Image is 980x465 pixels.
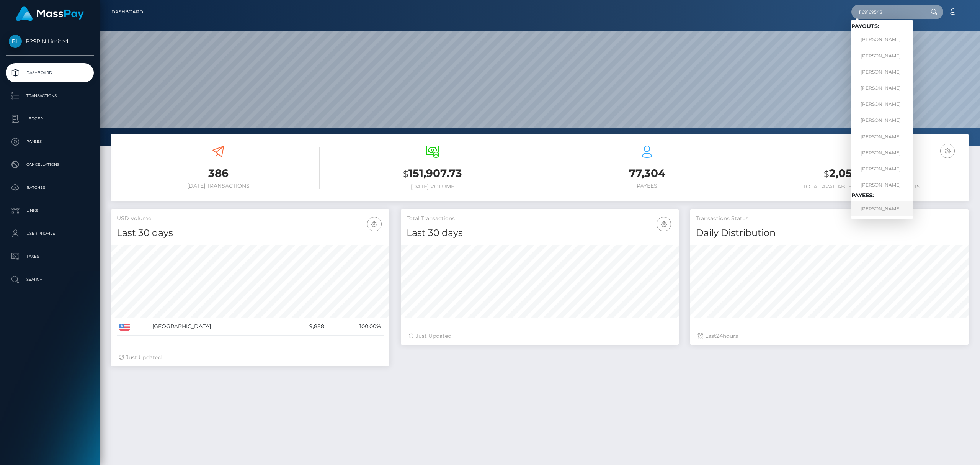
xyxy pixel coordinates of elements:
a: Payees [6,132,94,151]
h3: 386 [117,166,320,181]
a: Dashboard [111,4,143,20]
a: [PERSON_NAME] [851,162,913,176]
h3: 151,907.73 [331,166,534,182]
h3: 2,058,769.40 [760,166,963,182]
p: Dashboard [9,67,91,79]
a: Search [6,270,94,289]
a: [PERSON_NAME] [851,201,913,216]
p: Search [9,274,91,285]
small: $ [403,169,408,179]
a: Ledger [6,109,94,128]
h6: Total Available Balance for Payouts [760,183,963,190]
a: [PERSON_NAME] [851,113,913,128]
a: Cancellations [6,155,94,174]
a: Transactions [6,86,94,105]
a: [PERSON_NAME] [851,33,913,47]
small: $ [824,169,829,179]
h5: Transactions Status [696,215,963,223]
div: Just Updated [408,332,671,340]
h6: Payouts: [851,23,913,29]
p: Ledger [9,113,91,124]
td: [GEOGRAPHIC_DATA] [150,318,284,336]
p: Cancellations [9,159,91,170]
a: [PERSON_NAME] [851,146,913,160]
p: Links [9,205,91,216]
h3: 77,304 [546,166,748,181]
a: [PERSON_NAME] [851,129,913,144]
span: 24 [716,332,723,339]
a: [PERSON_NAME] [851,65,913,79]
div: Just Updated [119,354,382,362]
h4: Last 30 days [407,226,673,240]
h5: USD Volume [117,215,384,223]
img: B2SPIN Limited [9,35,22,48]
div: Last hours [698,332,961,340]
a: [PERSON_NAME] [851,81,913,95]
input: Search... [851,5,923,19]
h6: [DATE] Transactions [117,183,320,189]
img: US.png [119,324,130,331]
h6: Payees [546,183,748,189]
a: Dashboard [6,63,94,82]
a: Taxes [6,247,94,266]
p: User Profile [9,228,91,239]
td: 100.00% [327,318,383,336]
a: [PERSON_NAME] [851,97,913,111]
p: Taxes [9,251,91,262]
img: MassPay Logo [16,6,84,21]
p: Transactions [9,90,91,102]
td: 9,888 [284,318,327,336]
p: Batches [9,182,91,193]
a: Links [6,201,94,220]
h4: Last 30 days [117,226,384,240]
h4: Daily Distribution [696,226,963,240]
h6: [DATE] Volume [331,183,534,190]
a: [PERSON_NAME] [851,178,913,192]
h6: Payees: [851,192,913,199]
a: User Profile [6,224,94,243]
a: [PERSON_NAME] [851,49,913,63]
a: Batches [6,178,94,197]
p: Payees [9,136,91,147]
span: B2SPIN Limited [6,38,94,45]
h5: Total Transactions [407,215,673,223]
